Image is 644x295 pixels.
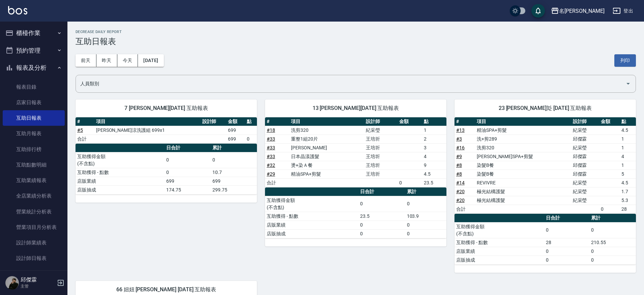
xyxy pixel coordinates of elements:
td: 4 [422,152,446,161]
td: 0 [398,178,422,187]
th: 累計 [589,214,636,223]
th: 日合計 [165,144,211,152]
td: 3 [422,143,446,152]
td: 0 [589,256,636,264]
div: 名[PERSON_NAME] [559,7,605,15]
td: 4.5 [620,178,636,187]
td: 0 [405,196,446,212]
button: 名[PERSON_NAME] [548,4,607,18]
td: 紀采瑩 [571,126,599,135]
th: 項目 [475,117,571,126]
a: 營業項目月分析表 [3,219,65,235]
td: [PERSON_NAME] [289,143,364,152]
td: 紀采瑩 [571,187,599,196]
th: 日合計 [544,214,589,223]
a: 互助排行榜 [3,142,65,157]
td: 染髮B餐 [475,161,571,170]
a: #18 [267,127,275,133]
h2: Decrease Daily Report [76,30,636,34]
td: 王培圻 [364,143,398,152]
a: #20 [456,189,465,194]
td: 洗剪320 [289,126,364,135]
a: #5 [77,127,83,133]
td: 合計 [265,178,289,187]
th: 項目 [94,117,201,126]
td: 店販抽成 [76,185,165,194]
th: 日合計 [358,187,405,196]
button: 今天 [117,54,138,67]
h3: 互助日報表 [76,37,636,46]
a: #13 [456,127,465,133]
td: 精油SPA+剪髮 [475,126,571,135]
h5: 邱傑霖 [21,276,55,283]
td: 紀采瑩 [364,126,398,135]
th: # [76,117,94,126]
table: a dense table [265,187,446,238]
td: 互助獲得 - 點數 [265,212,358,220]
td: 28 [620,205,636,213]
td: 5 [620,170,636,178]
td: 0 [358,220,405,229]
td: 王培圻 [364,152,398,161]
td: 互助獲得金額 (不含點) [265,196,358,212]
td: [PERSON_NAME]SPA+剪髮 [475,152,571,161]
td: 10.7 [211,168,257,177]
a: 互助業績報表 [3,173,65,188]
td: 邱傑霖 [571,152,599,161]
td: 699 [226,126,245,135]
td: 23.5 [358,212,405,220]
td: 0 [165,152,211,168]
button: 櫃檯作業 [3,24,65,42]
a: 設計師業績表 [3,235,65,250]
td: 紀采瑩 [571,196,599,205]
td: 1 [620,161,636,170]
td: 103.9 [405,212,446,220]
td: 0 [544,256,589,264]
td: 店販業績 [76,177,165,185]
button: save [531,4,545,18]
td: 1 [422,126,446,135]
a: 互助日報表 [3,110,65,126]
button: 登出 [610,5,636,17]
button: [DATE] [138,54,164,67]
td: 王培圻 [364,161,398,170]
td: 9 [422,161,446,170]
td: 2 [422,135,446,143]
td: 精油SPA+剪髮 [289,170,364,178]
td: 紀采瑩 [571,143,599,152]
td: 699 [165,177,211,185]
td: 4 [620,152,636,161]
td: 0 [599,205,620,213]
td: [PERSON_NAME]涼洗護組 699x1 [94,126,201,135]
img: Person [5,276,19,290]
td: 店販抽成 [455,256,544,264]
th: 金額 [226,117,245,126]
td: 店販抽成 [265,229,358,238]
td: 1 [620,143,636,152]
td: 0 [358,229,405,238]
table: a dense table [455,214,636,265]
td: 重整1組20片 [289,135,364,143]
table: a dense table [76,144,257,195]
td: 洗剪320 [475,143,571,152]
button: 列印 [614,54,636,67]
a: #32 [267,163,275,168]
span: 66 妞妞 [PERSON_NAME] [DATE] 互助報表 [84,286,249,293]
a: 設計師日報表 [3,250,65,266]
td: 王培圻 [364,170,398,178]
td: 日本晶漾護髮 [289,152,364,161]
a: 全店業績分析表 [3,188,65,204]
td: 極光結構護髮 [475,187,571,196]
td: 燙+染Ａ餐 [289,161,364,170]
th: 設計師 [364,117,398,126]
td: 極光結構護髮 [475,196,571,205]
td: REVIVRE [475,178,571,187]
th: 金額 [599,117,620,126]
td: 互助獲得 - 點數 [455,238,544,247]
a: #14 [456,180,465,185]
td: 5.3 [620,196,636,205]
td: 1.7 [620,187,636,196]
th: 點 [245,117,257,126]
button: 預約管理 [3,42,65,59]
td: 1 [620,135,636,143]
